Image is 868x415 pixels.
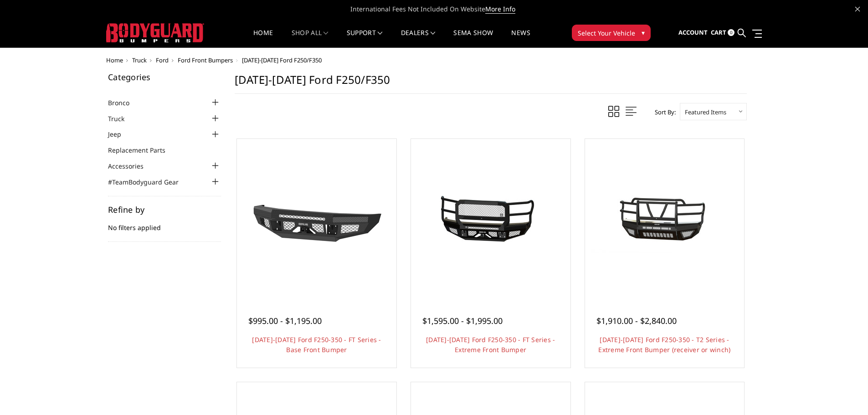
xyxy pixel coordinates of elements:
a: Home [106,56,123,64]
h5: Categories [108,73,221,81]
a: Account [678,20,708,45]
a: Jeep [108,129,133,139]
a: Support [347,30,383,47]
span: $1,910.00 - $2,840.00 [596,315,677,326]
div: No filters applied [108,205,221,242]
a: More Info [485,5,515,14]
a: 2017-2022 Ford F250-350 - FT Series - Base Front Bumper [239,141,394,296]
a: Truck [108,114,136,123]
label: Sort By: [650,105,676,119]
a: [DATE]-[DATE] Ford F250-350 - FT Series - Extreme Front Bumper [426,335,555,354]
a: News [511,30,530,47]
a: Home [253,30,273,47]
a: #TeamBodyguard Gear [108,177,190,187]
span: Select Your Vehicle [578,28,635,38]
a: Replacement Parts [108,145,177,155]
a: Truck [132,56,147,64]
a: Ford [156,56,169,64]
img: 2017-2022 Ford F250-350 - FT Series - Base Front Bumper [244,178,390,260]
span: Account [678,28,708,36]
button: Select Your Vehicle [572,25,651,41]
a: 2017-2022 Ford F250-350 - T2 Series - Extreme Front Bumper (receiver or winch) 2017-2022 Ford F25... [587,141,742,296]
span: 0 [728,29,734,36]
a: shop all [292,30,329,47]
h5: Refine by [108,205,221,214]
span: $995.00 - $1,195.00 [248,315,322,326]
a: Ford Front Bumpers [178,56,233,64]
span: [DATE]-[DATE] Ford F250/F350 [242,56,322,64]
a: Bronco [108,98,141,108]
a: [DATE]-[DATE] Ford F250-350 - T2 Series - Extreme Front Bumper (receiver or winch) [598,335,730,354]
a: Dealers [401,30,436,47]
a: Accessories [108,161,155,171]
a: SEMA Show [453,30,493,47]
a: Cart 0 [711,20,734,45]
a: [DATE]-[DATE] Ford F250-350 - FT Series - Base Front Bumper [252,335,381,354]
span: $1,595.00 - $1,995.00 [422,315,503,326]
a: 2017-2022 Ford F250-350 - FT Series - Extreme Front Bumper 2017-2022 Ford F250-350 - FT Series - ... [413,141,568,296]
span: Cart [711,28,726,36]
span: ▾ [642,28,645,37]
img: BODYGUARD BUMPERS [106,23,204,42]
h1: [DATE]-[DATE] Ford F250/F350 [235,73,747,94]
